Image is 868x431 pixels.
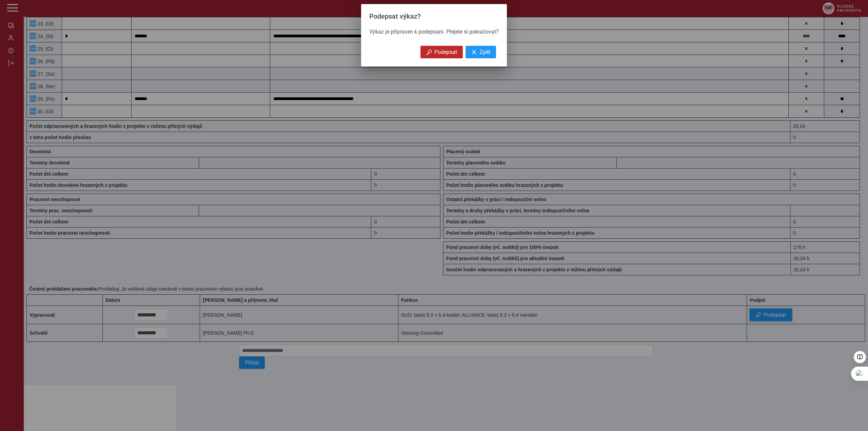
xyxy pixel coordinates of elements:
[434,49,457,55] span: Podepsat
[369,12,421,20] span: Podepsat výkaz?
[420,46,463,58] button: Podepsat
[369,28,499,35] span: Výkaz je připraven k podepsání. Přejete si pokračovat?
[479,49,490,55] span: Zpět
[466,46,496,58] button: Zpět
